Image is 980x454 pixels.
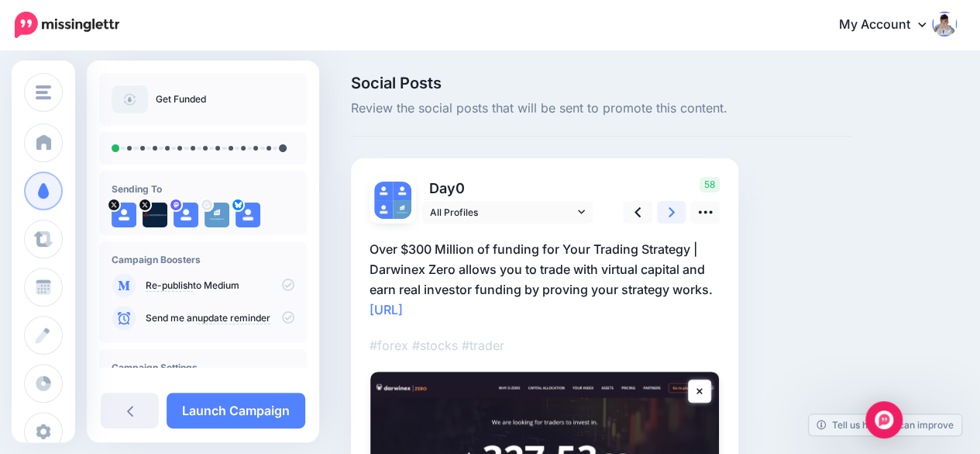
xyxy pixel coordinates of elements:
[700,177,720,192] span: 58
[112,254,294,265] h4: Campaign Boosters
[374,200,393,219] img: user_default_image.png
[422,177,595,199] p: Day
[112,362,294,373] h4: Campaign Settings
[393,182,411,200] img: user_default_image.png
[112,183,294,195] h4: Sending To
[370,302,403,317] a: [URL]
[146,279,294,293] p: to Medium
[374,182,393,200] img: user_default_image.png
[112,203,136,227] img: user_default_image.png
[456,180,465,196] span: 0
[174,203,198,227] img: user_default_image.png
[143,203,167,227] img: DWEerF3P-86453.jpg
[422,201,593,224] a: All Profiles
[370,335,720,355] p: #forex #stocks #trader
[370,239,720,320] p: Over $300 Million of funding for Your Trading Strategy | Darwinex Zero allows you to trade with v...
[351,99,852,119] span: Review the social posts that will be sent to promote this content.
[809,414,961,435] a: Tell us how we can improve
[198,312,270,324] a: update reminder
[112,85,148,113] img: article-default-image-icon.png
[146,311,294,325] p: Send me an
[393,200,411,219] img: ACg8ocLKJZsMcMrDiVh7LZywgYhX3BQJpHE6GmaJTRmXDEuDBUPidlJSs96-c-89042.png
[430,204,574,220] span: All Profiles
[156,92,206,107] p: Get Funded
[824,6,957,44] a: My Account
[15,12,119,38] img: Missinglettr
[236,203,260,227] img: user_default_image.png
[205,203,229,227] img: ACg8ocLKJZsMcMrDiVh7LZywgYhX3BQJpHE6GmaJTRmXDEuDBUPidlJSs96-c-89042.png
[351,75,852,91] span: Social Posts
[146,279,193,292] a: Re-publish
[865,401,903,438] div: Open Intercom Messenger
[36,85,51,99] img: menu.png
